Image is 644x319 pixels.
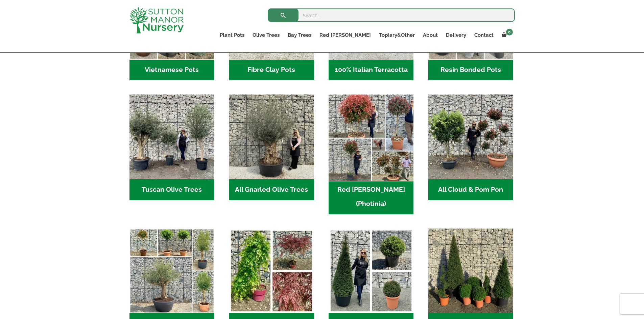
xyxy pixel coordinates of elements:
a: Visit product category All Cloud & Pom Pon [428,95,513,200]
img: Home - Untitled Project 4 [229,229,314,313]
h2: Vietnamese Pots [129,60,214,81]
h2: All Cloud & Pom Pon [428,179,513,200]
img: logo [129,7,184,33]
h2: Red [PERSON_NAME] (Photinia) [329,179,413,214]
a: Bay Trees [284,30,315,40]
img: Home - F5A23A45 75B5 4929 8FB2 454246946332 [327,92,416,182]
a: Visit product category All Gnarled Olive Trees [229,95,314,200]
img: Home - 7716AD77 15EA 4607 B135 B37375859F10 [129,95,214,179]
a: Contact [470,30,498,40]
a: Red [PERSON_NAME] [315,30,375,40]
a: Visit product category Tuscan Olive Trees [129,95,214,200]
img: Home - A124EB98 0980 45A7 B835 C04B779F7765 [428,95,513,179]
h2: All Gnarled Olive Trees [229,179,314,200]
img: Home - new coll [129,229,214,313]
h2: Tuscan Olive Trees [129,179,214,200]
img: Home - C8EC7518 C483 4BAA AA61 3CAAB1A4C7C4 1 201 a [428,229,513,313]
a: Delivery [442,30,470,40]
a: Visit product category Red Robin (Photinia) [329,95,413,214]
h2: Fibre Clay Pots [229,60,314,81]
a: 0 [498,30,515,40]
a: Plant Pots [216,30,248,40]
a: Olive Trees [248,30,284,40]
input: Search... [268,8,515,22]
h2: 100% Italian Terracotta [329,60,413,81]
a: About [419,30,442,40]
img: Home - 5833C5B7 31D0 4C3A 8E42 DB494A1738DB [229,95,314,179]
a: Topiary&Other [375,30,419,40]
img: Home - Untitled Project [329,229,413,313]
h2: Resin Bonded Pots [428,60,513,81]
span: 0 [506,29,513,35]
